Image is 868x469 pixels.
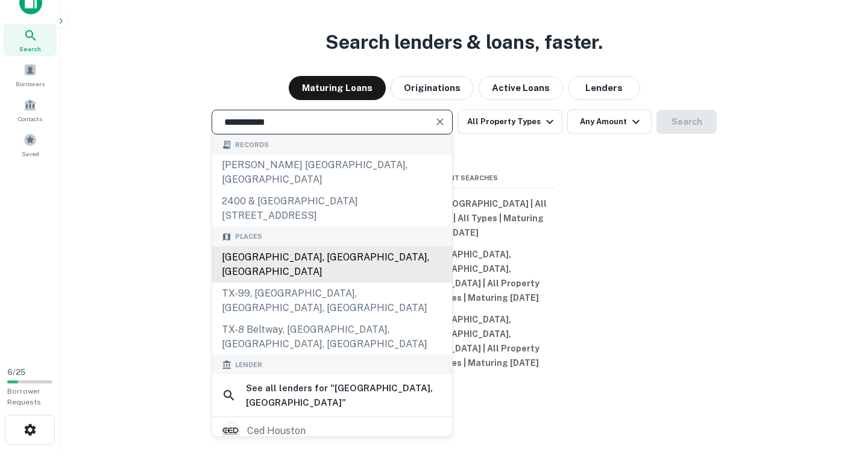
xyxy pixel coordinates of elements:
button: [GEOGRAPHIC_DATA], [GEOGRAPHIC_DATA], [GEOGRAPHIC_DATA] | All Property Types | All Types | Maturi... [374,309,555,374]
a: Search [4,24,57,56]
iframe: Chat Widget [808,373,868,430]
img: picture [222,423,239,439]
span: Places [235,231,262,242]
button: Clear [432,113,448,130]
span: Borrower Requests [7,387,41,406]
div: TX-99, [GEOGRAPHIC_DATA], [GEOGRAPHIC_DATA], [GEOGRAPHIC_DATA] [212,283,452,319]
span: Recent Searches [374,173,555,183]
span: Borrowers [16,79,45,89]
a: Contacts [4,93,57,126]
span: Contacts [18,114,42,124]
div: 2400 & [GEOGRAPHIC_DATA][STREET_ADDRESS] [212,190,452,227]
span: Lender [235,360,262,370]
span: 6 / 25 [7,368,25,377]
a: Saved [4,128,57,161]
button: Any Amount [567,110,652,134]
button: [US_STATE], [GEOGRAPHIC_DATA] | All Property Types | All Types | Maturing [DATE] [374,193,555,244]
span: Search [19,44,41,54]
div: [PERSON_NAME] [GEOGRAPHIC_DATA], [GEOGRAPHIC_DATA] [212,154,452,190]
span: Saved [22,149,39,159]
a: Borrowers [4,58,57,91]
button: Originations [391,76,474,100]
h3: Search lenders & loans, faster. [325,28,603,57]
span: Records [235,140,269,150]
div: [GEOGRAPHIC_DATA], [GEOGRAPHIC_DATA], [GEOGRAPHIC_DATA] [212,247,452,283]
button: Maturing Loans [289,76,386,100]
div: ced houston [247,422,306,440]
button: Lenders [568,76,640,100]
h6: See all lenders for " [GEOGRAPHIC_DATA], [GEOGRAPHIC_DATA] " [246,381,442,409]
button: [GEOGRAPHIC_DATA], [GEOGRAPHIC_DATA], [GEOGRAPHIC_DATA] | All Property Types | All Types | Maturi... [374,244,555,309]
div: TX-8 Beltway, [GEOGRAPHIC_DATA], [GEOGRAPHIC_DATA], [GEOGRAPHIC_DATA] [212,319,452,355]
button: All Property Types [458,110,562,134]
button: Active Loans [479,76,563,100]
a: ced houston [212,418,452,444]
